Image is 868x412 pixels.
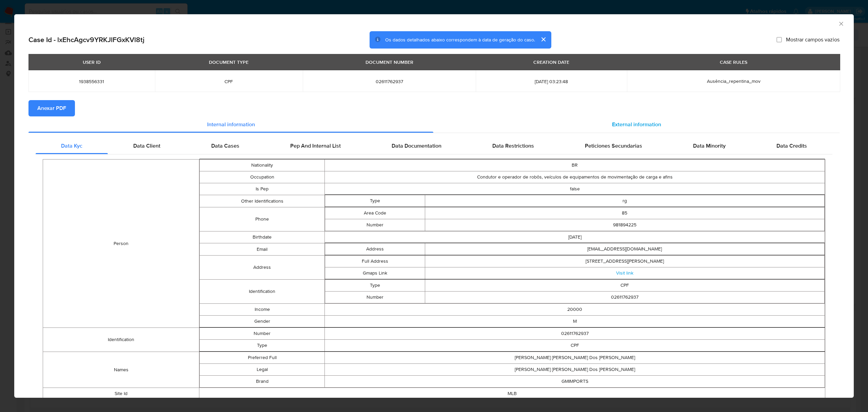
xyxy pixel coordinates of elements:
[693,142,726,150] span: Data Minority
[325,376,825,388] td: GMIMPORTS
[612,120,661,128] span: External information
[325,352,825,364] td: [PERSON_NAME] [PERSON_NAME] Dos [PERSON_NAME]
[200,256,325,280] td: Address
[200,376,325,388] td: Brand
[36,138,832,154] div: Detailed internal info
[43,352,199,388] td: Names
[707,78,761,85] span: Ausência_repentina_mov
[163,78,295,85] span: CPF
[207,120,255,128] span: Internal information
[28,116,840,133] div: Detailed info
[205,56,253,68] div: DOCUMENT TYPE
[325,207,425,219] td: Area Code
[361,56,417,68] div: DOCUMENT NUMBER
[79,56,105,68] div: USER ID
[325,243,425,255] td: Address
[425,243,824,255] td: [EMAIL_ADDRESS][DOMAIN_NAME]
[61,142,82,150] span: Data Kyc
[325,219,425,231] td: Number
[425,280,824,292] td: CPF
[200,280,325,304] td: Identification
[492,142,534,150] span: Data Restrictions
[28,100,75,116] button: Anexar PDF
[325,256,425,267] td: Full Address
[325,328,825,340] td: 02611762937
[200,207,325,231] td: Phone
[311,78,468,85] span: 02611762937
[43,160,199,328] td: Person
[325,231,825,243] td: [DATE]
[535,31,551,48] button: cerrar
[200,160,325,171] td: Nationality
[425,195,824,207] td: rg
[290,142,341,150] span: Pep And Internal List
[200,171,325,183] td: Occupation
[211,142,239,150] span: Data Cases
[200,352,325,364] td: Preferred Full
[325,267,425,279] td: Gmaps Link
[200,304,325,316] td: Income
[786,36,840,43] span: Mostrar campos vazios
[529,56,573,68] div: CREATION DATE
[776,37,782,42] input: Mostrar campos vazios
[392,142,441,150] span: Data Documentation
[200,231,325,243] td: Birthdate
[425,219,824,231] td: 981894225
[200,364,325,376] td: Legal
[43,388,199,400] td: Site Id
[199,388,825,400] td: MLB
[200,243,325,256] td: Email
[325,304,825,316] td: 20000
[200,316,325,327] td: Gender
[585,142,642,150] span: Peticiones Secundarias
[425,207,824,219] td: 85
[325,195,425,207] td: Type
[616,269,633,276] a: Visit link
[325,160,825,171] td: BR
[325,183,825,195] td: false
[838,20,844,26] button: Fechar a janela
[484,78,619,85] span: [DATE] 03:23:48
[200,340,325,352] td: Type
[425,256,824,267] td: [STREET_ADDRESS][PERSON_NAME]
[325,364,825,376] td: [PERSON_NAME] [PERSON_NAME] Dos [PERSON_NAME]
[385,36,535,43] span: Os dados detalhados abaixo correspondem à data de geração do caso.
[200,183,325,195] td: Is Pep
[133,142,160,150] span: Data Client
[200,195,325,207] td: Other Identifications
[325,340,825,352] td: CPF
[325,316,825,327] td: M
[28,35,144,44] h2: Case Id - lxEhcAgcv9YRKJlFGxKVl8tj
[776,142,807,150] span: Data Credits
[200,328,325,340] td: Number
[325,280,425,292] td: Type
[37,101,66,116] span: Anexar PDF
[37,78,147,85] span: 1938556331
[43,328,199,352] td: Identification
[325,171,825,183] td: Condutor e operador de robôs, veículos de equipamentos de movimentação de carga e afins
[325,292,425,303] td: Number
[716,56,751,68] div: CASE RULES
[425,292,824,303] td: 02611762937
[14,14,854,398] div: closure-recommendation-modal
